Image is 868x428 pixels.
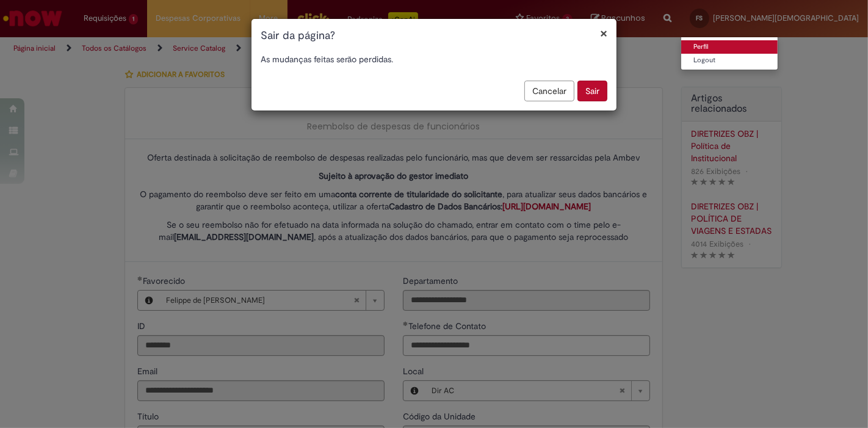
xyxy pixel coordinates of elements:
button: Cancelar [524,81,574,101]
a: Logout [681,54,778,67]
p: As mudanças feitas serão perdidas. [261,53,607,65]
button: Fechar modal [600,27,607,40]
button: Sair [577,81,607,101]
h1: Sair da página? [261,28,607,44]
a: Perfil [681,40,778,54]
